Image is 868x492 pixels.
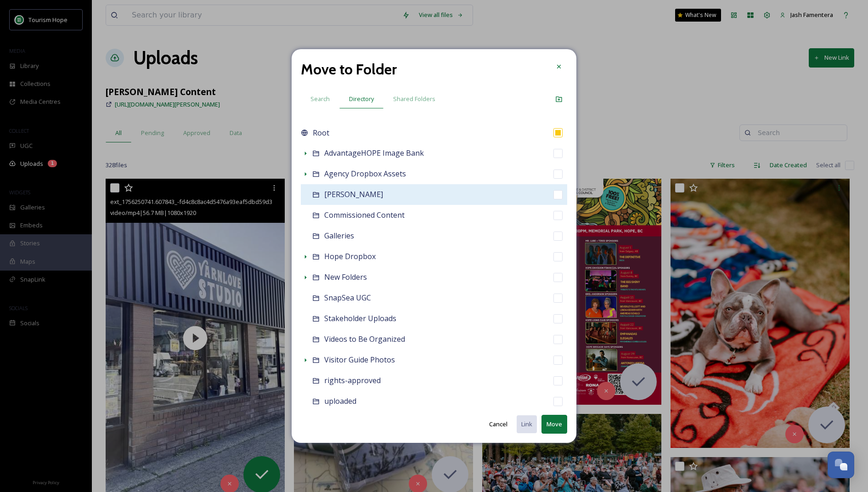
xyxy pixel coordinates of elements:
span: AdvantageHOPE Image Bank [324,148,424,158]
span: Stakeholder Uploads [324,313,396,323]
button: Open Chat [828,452,854,478]
span: Directory [349,95,374,103]
span: Galleries [324,231,354,241]
span: Videos to Be Organized [324,334,405,344]
span: Commissioned Content [324,210,405,220]
button: Link [517,415,537,433]
h2: Move to Folder [301,58,397,80]
span: Shared Folders [393,95,435,103]
span: SnapSea UGC [324,293,371,303]
span: New Folders [324,272,367,282]
button: Move [541,415,567,434]
span: Root [313,127,329,138]
span: Agency Dropbox Assets [324,169,406,179]
button: Cancel [485,415,512,433]
span: rights-approved [324,375,381,385]
span: Search [310,95,330,103]
span: Hope Dropbox [324,251,376,261]
span: Visitor Guide Photos [324,355,395,365]
span: uploaded [324,396,356,406]
span: [PERSON_NAME] [324,189,383,199]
